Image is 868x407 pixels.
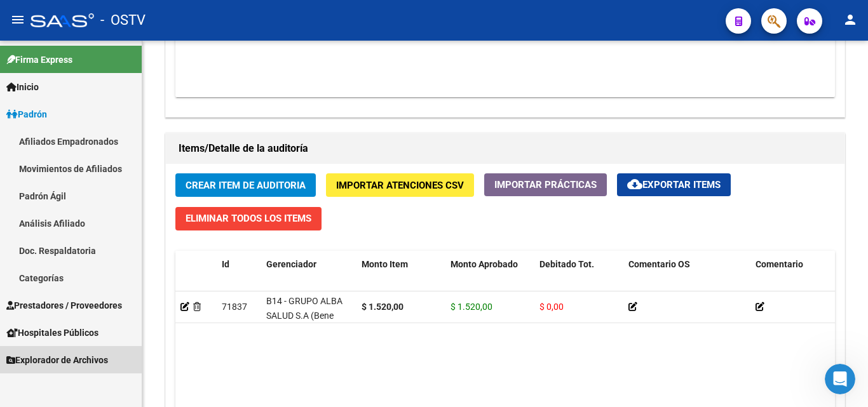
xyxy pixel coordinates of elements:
[445,251,534,307] datatable-header-cell: Monto Aprobado
[266,259,316,269] span: Gerenciador
[362,259,408,269] span: Monto Item
[179,138,832,159] h1: Items/Detalle de la auditoría
[6,353,108,367] span: Explorador de Archivos
[843,12,858,27] mat-icon: person
[539,302,564,312] span: $ 0,00
[628,259,690,269] span: Comentario OS
[484,173,607,196] button: Importar Prácticas
[756,259,803,269] span: Comentario
[100,6,146,34] span: - OSTV
[186,213,311,224] span: Eliminar Todos los Items
[539,259,594,269] span: Debitado Tot.
[534,251,623,307] datatable-header-cell: Debitado Tot.
[266,296,342,335] span: B14 - GRUPO ALBA SALUD S.A (Bene Salud)
[6,298,122,312] span: Prestadores / Proveedores
[222,259,229,269] span: Id
[217,251,261,307] datatable-header-cell: Id
[186,180,306,191] span: Crear Item de Auditoria
[451,259,518,269] span: Monto Aprobado
[362,302,403,312] strong: $ 1.520,00
[175,207,322,230] button: Eliminar Todos los Items
[623,251,750,307] datatable-header-cell: Comentario OS
[6,53,72,67] span: Firma Express
[6,326,98,340] span: Hospitales Públicos
[222,302,247,312] span: 71837
[617,173,731,196] button: Exportar Items
[10,12,25,27] mat-icon: menu
[627,177,642,192] mat-icon: cloud_download
[336,180,464,191] span: Importar Atenciones CSV
[6,80,39,94] span: Inicio
[627,179,721,190] span: Exportar Items
[494,179,597,190] span: Importar Prácticas
[261,251,356,307] datatable-header-cell: Gerenciador
[356,251,445,307] datatable-header-cell: Monto Item
[175,173,316,197] button: Crear Item de Auditoria
[451,302,492,312] span: $ 1.520,00
[6,107,47,121] span: Padrón
[825,364,855,394] iframe: Intercom live chat
[326,173,474,197] button: Importar Atenciones CSV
